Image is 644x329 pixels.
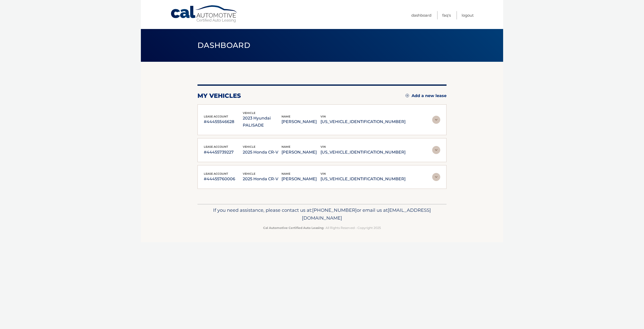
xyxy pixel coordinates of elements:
span: lease account [204,172,228,175]
p: [US_VEHICLE_IDENTIFICATION_NUMBER] [320,149,406,156]
p: #44455739227 [204,149,243,156]
a: Logout [462,11,474,19]
span: vehicle [243,145,255,148]
p: 2023 Hyundai PALISADE [243,115,282,129]
p: [PERSON_NAME] [281,149,320,156]
span: Dashboard [197,41,250,50]
span: name [281,145,290,148]
span: name [281,115,290,118]
img: accordion-rest.svg [432,146,440,154]
p: If you need assistance, please contact us at: or email us at [201,206,443,222]
span: vin [320,145,326,148]
p: [US_VEHICLE_IDENTIFICATION_NUMBER] [320,118,406,125]
span: name [281,172,290,175]
strong: Cal Automotive Certified Auto Leasing [263,226,324,230]
p: #44455546628 [204,118,243,125]
p: - All Rights Reserved - Copyright 2025 [201,225,443,230]
img: accordion-rest.svg [432,173,440,181]
p: [PERSON_NAME] [281,118,320,125]
p: 2025 Honda CR-V [243,175,282,183]
p: #44455760006 [204,175,243,183]
img: accordion-rest.svg [432,116,440,124]
p: 2025 Honda CR-V [243,149,282,156]
a: Dashboard [411,11,431,19]
span: lease account [204,145,228,148]
a: Cal Automotive [170,5,238,23]
span: [PHONE_NUMBER] [312,207,357,213]
p: [US_VEHICLE_IDENTIFICATION_NUMBER] [320,175,406,183]
span: vin [320,172,326,175]
span: vin [320,115,326,118]
span: vehicle [243,111,255,115]
span: vehicle [243,172,255,175]
a: Add a new lease [406,93,447,98]
a: FAQ's [442,11,451,19]
span: lease account [204,115,228,118]
img: add.svg [406,94,409,97]
p: [PERSON_NAME] [281,175,320,183]
h2: my vehicles [197,92,241,100]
